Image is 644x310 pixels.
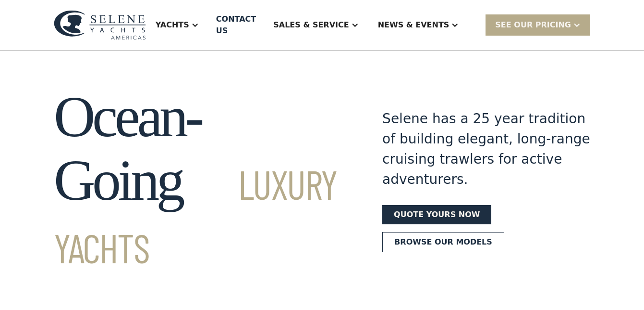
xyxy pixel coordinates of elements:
a: Browse our models [382,232,504,252]
h1: Ocean-Going [54,85,348,276]
div: Yachts [146,6,208,44]
div: Sales & Service [264,6,368,44]
div: SEE Our Pricing [486,14,590,35]
div: News & EVENTS [368,6,469,44]
a: Quote yours now [382,205,491,224]
div: Selene has a 25 year tradition of building elegant, long-range cruising trawlers for active adven... [382,109,590,190]
div: Yachts [156,19,189,31]
div: Contact US [216,13,256,37]
span: Luxury Yachts [54,159,337,271]
div: SEE Our Pricing [495,19,571,31]
div: News & EVENTS [378,19,450,31]
img: logo [54,10,146,40]
div: Sales & Service [273,19,349,31]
